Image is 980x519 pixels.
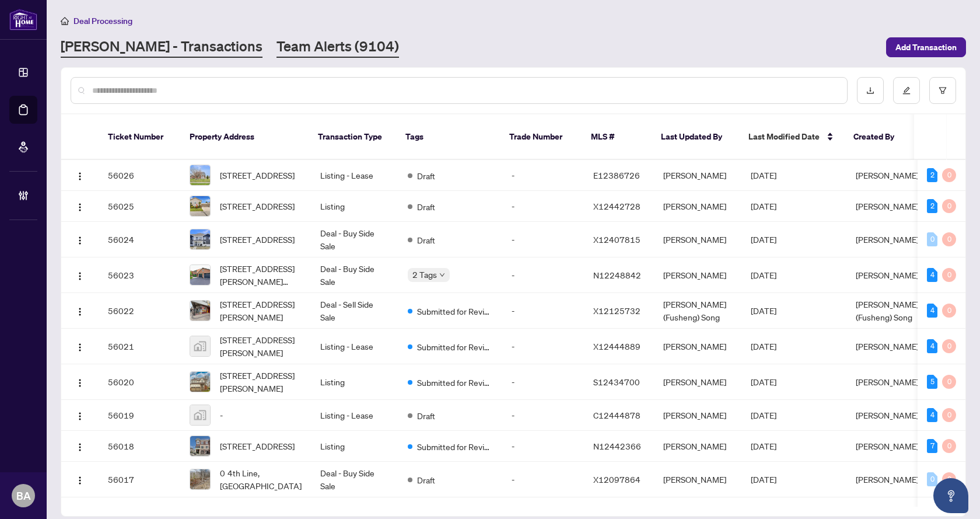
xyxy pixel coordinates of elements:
[311,400,398,431] td: Listing - Lease
[502,400,584,431] td: -
[190,336,210,356] img: thumbnail-img
[190,301,210,321] img: thumbnail-img
[927,268,937,282] div: 4
[417,169,435,182] span: Draft
[942,199,956,213] div: 0
[75,307,85,316] img: Logo
[220,409,223,422] span: -
[751,201,776,211] span: [DATE]
[751,441,776,451] span: [DATE]
[190,196,210,216] img: thumbnail-img
[73,16,132,26] span: Deal Processing
[751,270,776,280] span: [DATE]
[75,236,85,245] img: Logo
[654,160,741,191] td: [PERSON_NAME]
[220,262,302,288] span: [STREET_ADDRESS][PERSON_NAME][PERSON_NAME]
[942,439,956,453] div: 0
[417,376,493,389] span: Submitted for Review
[311,431,398,462] td: Listing
[927,199,937,213] div: 2
[502,364,584,400] td: -
[417,409,435,422] span: Draft
[942,472,956,486] div: 0
[502,293,584,329] td: -
[593,270,641,280] span: N12248842
[190,265,210,285] img: thumbnail-img
[856,341,919,351] span: [PERSON_NAME]
[190,436,210,456] img: thumbnail-img
[942,232,956,246] div: 0
[942,168,956,182] div: 0
[71,230,89,249] button: Logo
[942,339,956,353] div: 0
[866,86,874,95] span: download
[311,257,398,293] td: Deal - Buy Side Sale
[654,400,741,431] td: [PERSON_NAME]
[99,431,180,462] td: 56018
[593,305,640,316] span: X12125732
[654,191,741,222] td: [PERSON_NAME]
[190,469,210,489] img: thumbnail-img
[751,474,776,485] span: [DATE]
[75,476,85,485] img: Logo
[220,200,295,213] span: [STREET_ADDRESS]
[9,9,37,30] img: logo
[190,165,210,185] img: thumbnail-img
[654,222,741,257] td: [PERSON_NAME]
[220,333,302,359] span: [STREET_ADDRESS][PERSON_NAME]
[75,271,85,281] img: Logo
[751,341,776,351] span: [DATE]
[893,77,920,104] button: edit
[71,197,89,215] button: Logo
[61,37,262,58] a: [PERSON_NAME] - Transactions
[502,431,584,462] td: -
[220,440,295,452] span: [STREET_ADDRESS]
[654,329,741,364] td: [PERSON_NAME]
[856,170,919,180] span: [PERSON_NAME]
[309,114,396,160] th: Transaction Type
[311,222,398,257] td: Deal - Buy Side Sale
[856,201,919,211] span: [PERSON_NAME]
[942,408,956,422] div: 0
[311,293,398,329] td: Deal - Sell Side Sale
[220,466,302,492] span: 0 4th Line, [GEOGRAPHIC_DATA]
[927,472,937,486] div: 0
[856,299,919,322] span: [PERSON_NAME] (Fusheng) Song
[71,301,89,320] button: Logo
[71,337,89,356] button: Logo
[71,437,89,455] button: Logo
[502,191,584,222] td: -
[417,340,493,353] span: Submitted for Review
[99,400,180,431] td: 56019
[417,305,493,318] span: Submitted for Review
[593,170,640,180] span: E12386726
[417,200,435,213] span: Draft
[939,86,947,95] span: filter
[856,234,919,245] span: [PERSON_NAME]
[751,305,776,316] span: [DATE]
[75,203,85,212] img: Logo
[927,168,937,182] div: 2
[856,410,919,420] span: [PERSON_NAME]
[593,234,640,245] span: X12407815
[652,114,739,160] th: Last Updated By
[844,114,914,160] th: Created By
[99,462,180,497] td: 56017
[751,234,776,245] span: [DATE]
[99,114,180,160] th: Ticket Number
[311,364,398,400] td: Listing
[593,377,640,387] span: S12434700
[99,293,180,329] td: 56022
[593,410,640,420] span: C12444878
[502,257,584,293] td: -
[71,372,89,391] button: Logo
[654,462,741,497] td: [PERSON_NAME]
[927,375,937,389] div: 5
[927,304,937,318] div: 4
[220,169,295,182] span: [STREET_ADDRESS]
[942,304,956,318] div: 0
[942,375,956,389] div: 0
[71,166,89,184] button: Logo
[311,329,398,364] td: Listing - Lease
[500,114,582,160] th: Trade Number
